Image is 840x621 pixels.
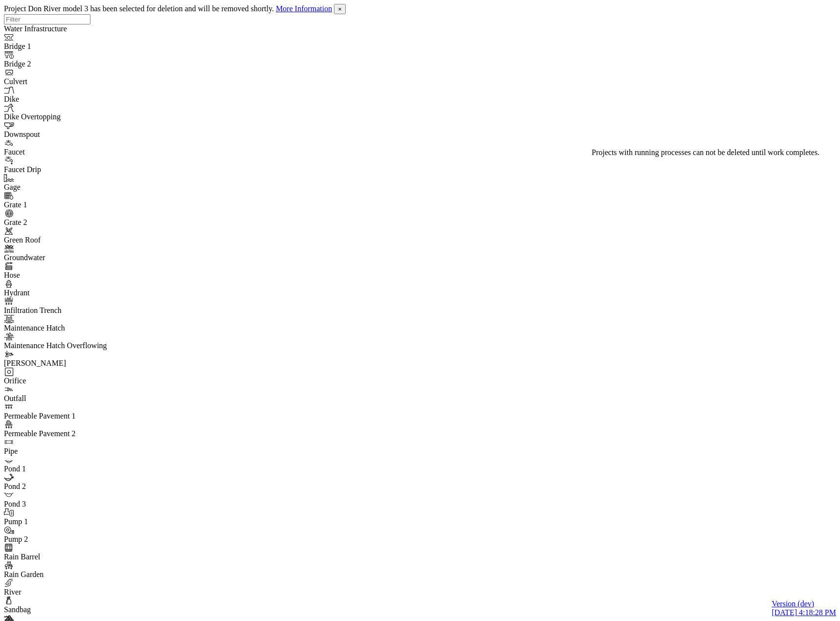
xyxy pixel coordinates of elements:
div: Pond 3 [4,500,137,509]
div: River [4,588,137,597]
div: Orifice [4,377,137,385]
div: Pond 2 [4,482,137,491]
div: Gage [4,183,137,192]
div: Hose [4,271,137,280]
div: Culvert [4,77,137,86]
div: Bridge 2 [4,60,137,68]
input: Filter [4,14,90,24]
div: Projects with running processes can not be deleted until work completes. [592,148,819,157]
div: Grate 1 [4,200,137,209]
div: Pump 1 [4,517,137,526]
div: Permeable Pavement 1 [4,412,137,421]
span: × [338,5,342,13]
div: Downspout [4,130,137,139]
div: Pipe [4,447,137,456]
a: More Information [276,4,332,13]
span: Project Don River model 3 has been selected for deletion and will be removed shortly. [4,4,274,13]
div: Hydrant [4,288,137,297]
div: [PERSON_NAME] [4,359,137,368]
div: Pond 1 [4,465,137,473]
span: [DATE] 4:18:28 PM [772,608,836,617]
div: Water Infrastructure [4,24,137,33]
button: Close [334,4,346,14]
div: Bridge 1 [4,42,137,51]
div: Green Roof [4,236,137,244]
div: Permeable Pavement 2 [4,429,137,438]
div: Outfall [4,394,137,403]
div: Infiltration Trench [4,306,137,315]
div: Faucet [4,148,137,156]
div: Rain Garden [4,570,137,579]
div: Groundwater [4,253,137,262]
div: Sandbag [4,605,137,614]
div: Dike [4,95,137,104]
div: Rain Barrel [4,553,137,561]
div: Faucet Drip [4,165,137,174]
div: Pump 2 [4,535,137,544]
div: Grate 2 [4,218,137,227]
div: Maintenance Hatch [4,324,137,333]
div: Dike Overtopping [4,112,137,121]
div: Maintenance Hatch Overflowing [4,341,137,350]
a: Version (dev) [DATE] 4:18:28 PM [772,599,836,617]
